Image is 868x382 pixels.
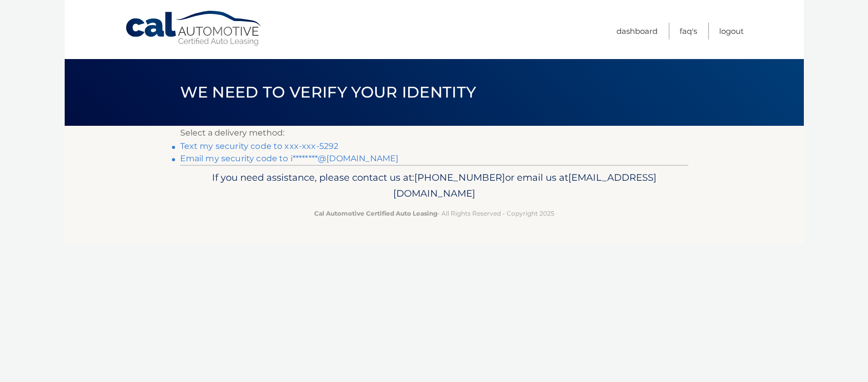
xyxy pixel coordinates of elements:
[719,23,744,40] a: Logout
[187,169,682,202] p: If you need assistance, please contact us at: or email us at
[180,83,476,102] span: We need to verify your identity
[680,23,697,40] a: FAQ's
[314,209,437,217] strong: Cal Automotive Certified Auto Leasing
[180,126,688,140] p: Select a delivery method:
[414,171,505,183] span: [PHONE_NUMBER]
[616,23,658,40] a: Dashboard
[180,154,399,163] a: Email my security code to i********@[DOMAIN_NAME]
[125,10,263,47] a: Cal Automotive
[180,141,339,151] a: Text my security code to xxx-xxx-5292
[187,208,682,219] p: - All Rights Reserved - Copyright 2025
